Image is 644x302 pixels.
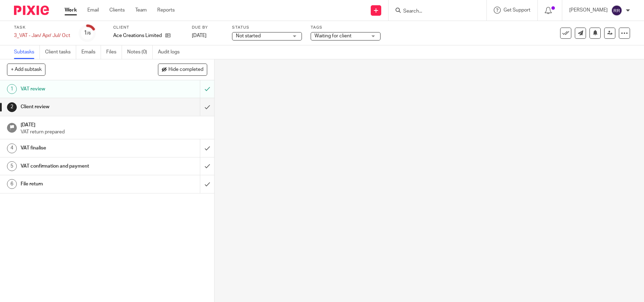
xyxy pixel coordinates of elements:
[158,45,185,59] a: Audit logs
[168,67,203,73] span: Hide completed
[157,7,175,14] a: Reports
[236,34,261,38] span: Not started
[113,25,183,30] label: Client
[21,143,136,153] h1: VAT finalise
[87,7,99,14] a: Email
[65,7,77,14] a: Work
[192,25,223,30] label: Due by
[200,157,214,175] div: Mark as done
[569,7,608,14] p: [PERSON_NAME]
[45,45,76,59] a: Client tasks
[21,179,136,189] h1: File return
[21,84,136,94] h1: VAT review
[200,98,214,116] div: Mark as done
[403,8,465,15] input: Search
[109,7,125,14] a: Clients
[165,33,171,38] i: Open client page
[7,179,17,189] div: 6
[14,6,49,15] img: Pixie
[604,28,615,39] a: Reassign task
[7,161,17,171] div: 5
[314,34,352,38] span: Waiting for client
[87,31,91,35] small: /6
[14,25,70,30] label: Task
[21,102,136,112] h1: Client review
[84,29,91,37] div: 1
[81,45,101,59] a: Emails
[7,143,17,153] div: 4
[127,45,153,59] a: Notes (0)
[504,8,530,13] span: Get Support
[21,120,208,128] h1: [DATE]
[21,161,136,171] h1: VAT confirmation and payment
[311,25,381,30] label: Tags
[200,139,214,157] div: Mark as done
[14,45,40,59] a: Subtasks
[200,80,214,98] div: Mark as to do
[7,64,45,75] button: + Add subtask
[14,32,70,39] div: 3_VAT - Jan/ Apr/ Jul/ Oct
[192,33,207,38] span: [DATE]
[200,175,214,193] div: Mark as done
[575,28,586,39] a: Send new email to Ace Creations Limited
[611,5,622,16] img: svg%3E
[135,7,147,14] a: Team
[21,128,208,135] p: VAT return prepared
[113,32,162,39] p: Ace Creations Limited
[589,28,601,39] button: Snooze task
[7,102,17,112] div: 2
[232,25,302,30] label: Status
[7,84,17,94] div: 1
[158,64,207,75] button: Hide completed
[106,45,122,59] a: Files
